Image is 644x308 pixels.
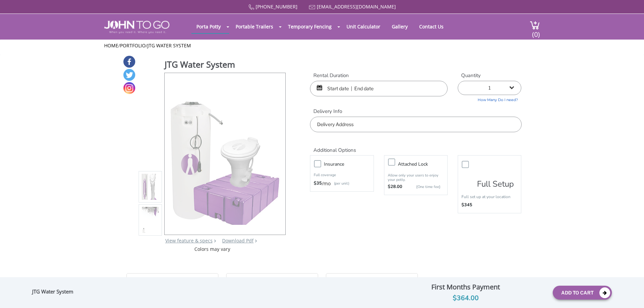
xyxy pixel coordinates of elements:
[283,20,337,33] a: Temporary Fencing
[165,58,286,72] h1: JTG Water System
[231,20,278,33] a: Portable Trailers
[387,20,413,33] a: Gallery
[532,24,540,39] span: (0)
[310,81,448,96] input: Start date | End date
[406,184,440,190] p: {One time fee}
[461,193,518,200] p: Full set up at your location
[341,20,385,33] a: Unit Calculator
[458,72,521,79] label: Quantity
[104,21,169,33] img: JOHN to go
[314,172,370,179] p: Full coverage
[388,184,402,190] strong: $28.00
[248,4,254,10] img: Call
[104,42,540,49] ul: / /
[388,173,444,182] p: Allow only your users to enjoy your potty.
[310,108,521,115] label: Delivery Info
[309,5,315,9] img: Mail
[120,42,146,49] a: Portfolio
[414,20,449,33] a: Contact Us
[310,117,521,132] input: Delivery Address
[314,180,322,187] strong: $35
[32,288,77,297] div: JTG Water System
[123,56,135,68] a: Facebook
[139,246,286,253] div: Colors may vary
[314,180,370,187] div: /mo
[324,160,377,168] h3: Insurance
[214,239,216,242] img: right arrow icon
[191,20,226,33] a: Porta Potty
[310,139,521,153] h2: Additional Options
[104,42,118,49] a: Home
[123,82,135,94] a: Instagram
[458,95,521,103] a: How Many Do I need?
[477,167,514,188] h3: Full Setup
[141,140,160,300] img: Product
[331,180,349,187] p: (per unit)
[123,69,135,81] a: Twitter
[165,237,213,244] a: View feature & specs
[530,21,540,30] img: cart a
[310,72,448,79] label: Rental Duration
[553,286,612,300] button: Add To Cart
[398,160,451,168] h3: Attached lock
[461,202,472,208] strong: $345
[222,237,254,244] a: Download Pdf
[169,83,281,242] img: Product
[384,281,547,293] div: First Months Payment
[384,293,547,304] div: $364.00
[255,239,257,242] img: chevron.png
[141,107,160,266] img: Product
[147,42,191,49] a: JTG Water System
[317,3,396,10] a: [EMAIL_ADDRESS][DOMAIN_NAME]
[256,3,297,10] a: [PHONE_NUMBER]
